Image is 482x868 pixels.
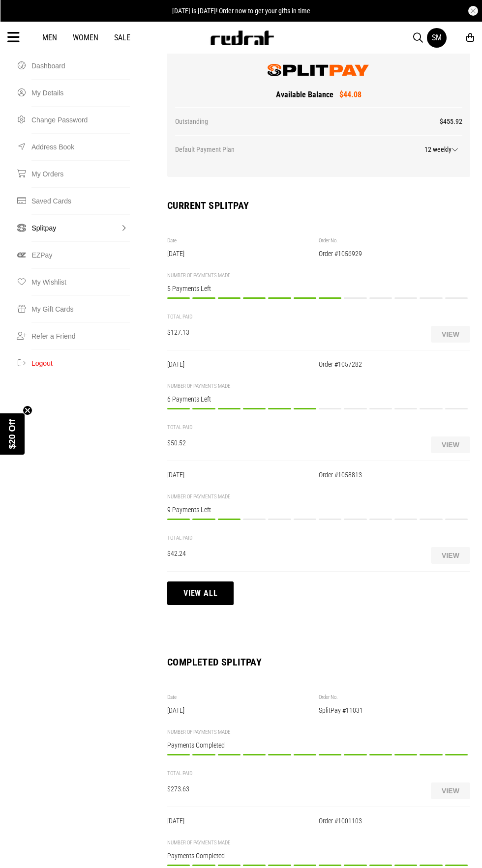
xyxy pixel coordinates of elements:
[167,817,319,825] div: [DATE]
[12,52,130,376] nav: Account
[167,839,470,847] div: NUMBER OF PAYMENTS MADE
[431,326,470,343] button: View
[167,424,470,432] div: TOTAL PAID
[333,90,361,99] span: $44.08
[31,187,130,214] a: Saved Cards
[431,436,470,453] button: View
[167,770,470,778] div: TOTAL PAID
[167,395,211,403] span: 6 Payments Left
[167,328,210,345] div: $127.13
[31,52,130,79] a: Dashboard
[167,383,470,390] div: NUMBER OF PAYMENTS MADE
[31,349,130,376] button: Logout
[167,250,319,258] div: [DATE]
[167,237,319,245] div: Date
[31,133,130,160] a: Address Book
[23,405,32,415] button: Close teaser
[175,107,462,135] div: Outstanding
[319,250,470,258] div: Order #1056929
[31,295,130,322] a: My Gift Cards
[319,817,470,825] div: Order #1001103
[172,7,310,15] span: [DATE] is [DATE]! Order now to get your gifts in time
[167,360,319,368] div: [DATE]
[431,782,470,799] button: View
[31,241,130,268] a: EZPay
[210,30,274,45] img: Redrat logo
[319,706,470,714] div: SplitPay #11031
[167,314,470,321] div: TOTAL PAID
[268,64,370,76] img: SplitPay
[31,268,130,295] a: My Wishlist
[7,419,17,449] span: $20 Off
[8,4,37,33] button: Open LiveChat chat widget
[167,741,225,749] span: Payments Completed
[167,506,211,514] span: 9 Payments Left
[167,272,470,280] div: NUMBER OF PAYMENTS MADE
[167,535,470,542] div: TOTAL PAID
[31,79,130,106] a: My Details
[167,285,211,292] span: 5 Payments Left
[167,471,319,479] div: [DATE]
[114,33,130,42] a: Sale
[424,145,458,153] span: 12 weekly
[319,471,470,479] div: Order #1058813
[167,785,210,802] div: $273.63
[31,160,130,187] a: My Orders
[167,581,234,605] button: View all
[167,852,225,860] span: Payments Completed
[167,493,470,501] div: NUMBER OF PAYMENTS MADE
[167,729,470,736] div: NUMBER OF PAYMENTS MADE
[175,135,462,169] div: Default Payment Plan
[31,322,130,349] a: Refer a Friend
[440,117,462,125] span: $455.92
[167,439,210,456] div: $50.52
[319,360,470,368] div: Order #1057282
[431,547,470,564] button: View
[319,237,470,245] div: Order No.
[167,550,210,566] div: $42.24
[167,706,319,714] div: [DATE]
[319,694,470,701] div: Order No.
[432,33,442,42] div: SM
[167,201,470,210] h2: Current SplitPay
[73,33,98,42] a: Women
[167,694,319,701] div: Date
[175,90,462,107] div: Available Balance
[31,214,130,241] a: Splitpay
[42,33,57,42] a: Men
[167,657,470,667] h2: Completed SplitPay
[31,106,130,133] a: Change Password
